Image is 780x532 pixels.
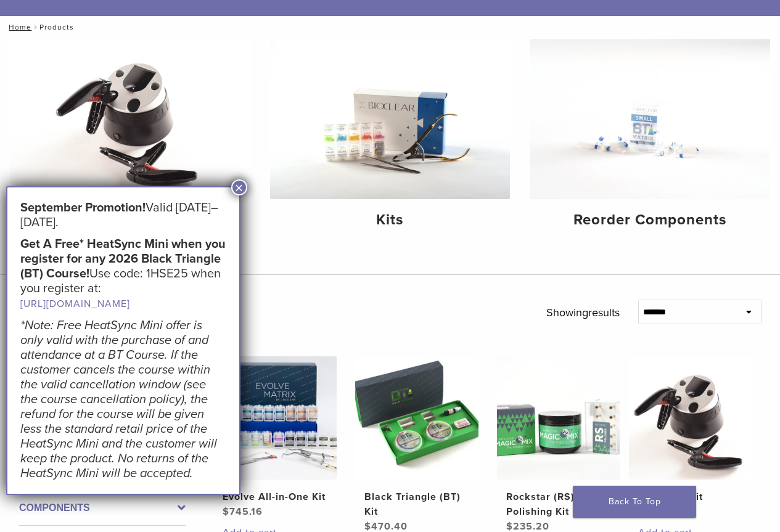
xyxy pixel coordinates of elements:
span: / [31,24,39,30]
h4: Reorder Components [540,209,760,231]
a: Reorder Components [530,39,770,239]
a: Equipment [10,39,250,239]
p: Showing results [546,300,620,325]
label: Components [19,501,186,515]
a: Home [5,23,31,31]
strong: September Promotion! [20,200,146,215]
img: Kits [270,39,511,199]
em: *Note: Free HeatSync Mini offer is only valid with the purchase of and attendance at a BT Course.... [20,318,217,481]
img: HeatSync Kit [629,356,752,480]
button: Close [231,179,247,195]
h2: Black Triangle (BT) Kit [364,489,469,519]
span: $ [223,505,229,518]
h5: Use code: 1HSE25 when you register at: [20,237,226,311]
a: Kits [270,39,511,239]
a: [URL][DOMAIN_NAME] [20,298,130,310]
img: Reorder Components [530,39,770,199]
img: Black Triangle (BT) Kit [355,356,478,480]
img: Equipment [10,39,250,199]
bdi: 745.16 [223,505,263,518]
h2: Rockstar (RS) Polishing Kit [506,489,611,519]
a: Back To Top [573,486,696,518]
h2: Evolve All-in-One Kit [223,489,327,504]
img: Rockstar (RS) Polishing Kit [497,356,620,480]
a: HeatSync KitHeatSync Kit $1,041.70 [629,356,752,519]
h5: Valid [DATE]–[DATE]. [20,200,226,230]
a: Evolve All-in-One KitEvolve All-in-One Kit $745.16 [213,356,337,519]
strong: Get A Free* HeatSync Mini when you register for any 2026 Black Triangle (BT) Course! [20,237,226,281]
h4: Kits [280,209,501,231]
img: Evolve All-in-One Kit [213,356,337,480]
